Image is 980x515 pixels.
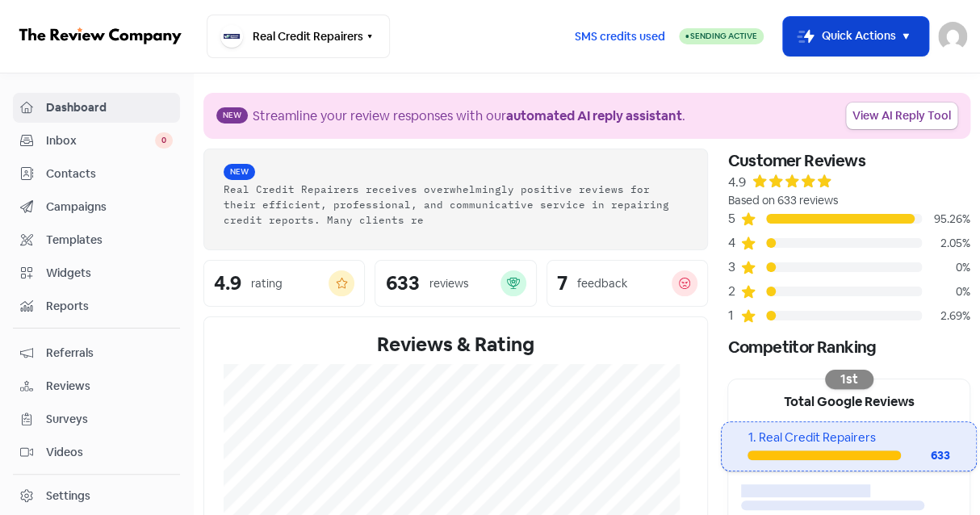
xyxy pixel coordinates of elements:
[46,99,173,116] span: Dashboard
[938,22,967,51] img: User
[13,192,180,222] a: Campaigns
[385,274,419,293] div: 633
[224,330,688,359] div: Reviews & Rating
[13,159,180,189] a: Contacts
[214,274,241,293] div: 4.9
[46,378,173,395] span: Reviews
[13,126,180,156] a: Inbox 0
[13,371,180,401] a: Reviews
[561,27,679,44] a: SMS credits used
[922,308,970,324] div: 2.69%
[901,447,950,464] div: 633
[727,335,970,359] div: Competitor Ranking
[46,411,173,428] span: Surveys
[727,257,740,277] div: 3
[679,27,764,46] a: Sending Active
[783,17,928,56] button: Quick Actions
[727,209,740,228] div: 5
[46,345,173,362] span: Referrals
[577,275,627,292] div: feedback
[727,282,740,301] div: 2
[557,274,567,293] div: 7
[13,258,180,288] a: Widgets
[46,488,90,505] div: Settings
[207,15,390,58] button: Real Credit Repairers
[727,149,970,173] div: Customer Reviews
[922,259,970,276] div: 0%
[253,107,685,126] div: Streamline your review responses with our .
[846,103,957,129] a: View AI Reply Tool
[46,298,173,315] span: Reports
[251,275,283,292] div: rating
[375,260,536,307] a: 633reviews
[216,107,248,124] span: New
[46,199,173,216] span: Campaigns
[13,438,180,467] a: Videos
[575,28,665,45] span: SMS credits used
[922,283,970,300] div: 0%
[155,132,173,149] span: 0
[547,260,708,307] a: 7feedback
[46,265,173,282] span: Widgets
[203,260,365,307] a: 4.9rating
[13,404,180,434] a: Surveys
[922,211,970,228] div: 95.26%
[224,164,255,180] span: New
[13,338,180,368] a: Referrals
[429,275,467,292] div: reviews
[727,306,740,325] div: 1
[46,132,155,149] span: Inbox
[727,233,740,253] div: 4
[825,370,873,389] div: 1st
[506,107,682,124] b: automated AI reply assistant
[690,31,757,41] span: Sending Active
[13,225,180,255] a: Templates
[46,232,173,249] span: Templates
[46,165,173,182] span: Contacts
[224,182,688,227] div: Real Credit Repairers receives overwhelmingly positive reviews for their efficient, professional,...
[922,235,970,252] div: 2.05%
[748,429,950,447] div: 1. Real Credit Repairers
[727,173,745,192] div: 4.9
[13,291,180,321] a: Reports
[727,192,970,209] div: Based on 633 reviews
[13,93,180,123] a: Dashboard
[13,481,180,511] a: Settings
[46,444,173,461] span: Videos
[728,379,970,421] div: Total Google Reviews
